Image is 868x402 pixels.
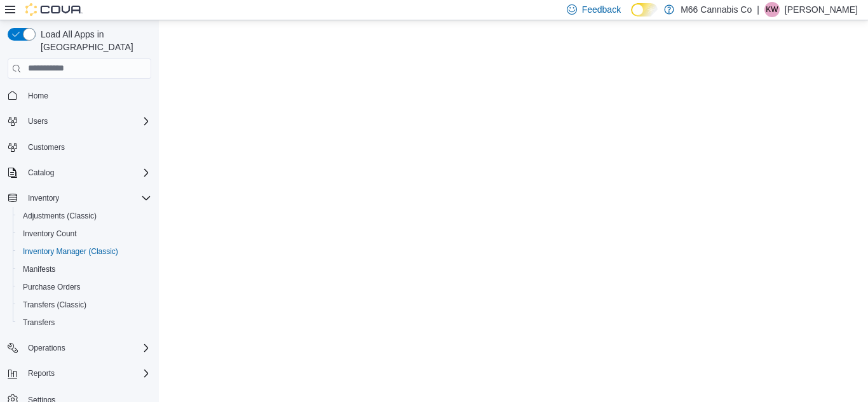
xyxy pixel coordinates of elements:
button: Inventory [3,189,156,207]
button: Home [3,86,156,105]
div: Kattie Walters [764,2,780,17]
a: Transfers (Classic) [18,297,92,312]
a: Purchase Orders [18,279,86,295]
button: Purchase Orders [13,278,156,296]
a: Inventory Count [18,226,82,241]
span: Inventory Count [18,226,151,241]
span: Customers [23,139,151,155]
a: Transfers [18,315,60,330]
button: Inventory [23,191,64,206]
span: Inventory Manager (Classic) [18,244,151,259]
span: Operations [28,343,65,353]
a: Customers [23,140,70,155]
button: Operations [23,340,71,356]
span: Manifests [18,262,151,277]
span: Transfers (Classic) [18,297,151,312]
p: M66 Cannabis Co [681,2,752,17]
span: Customers [28,142,65,152]
span: Users [28,116,48,126]
span: Transfers [23,318,55,328]
button: Operations [3,339,156,357]
span: Operations [23,340,151,356]
button: Inventory Manager (Classic) [13,243,156,260]
button: Reports [3,365,156,382]
span: Inventory Count [23,229,77,239]
button: Inventory Count [13,225,156,243]
span: Load All Apps in [GEOGRAPHIC_DATA] [36,28,151,53]
p: | [757,2,759,17]
input: Dark Mode [631,3,658,17]
button: Adjustments (Classic) [13,207,156,225]
span: Catalog [28,168,54,178]
span: Purchase Orders [23,282,81,292]
p: [PERSON_NAME] [785,2,858,17]
span: Adjustments (Classic) [23,211,97,221]
span: Users [23,114,151,129]
button: Users [3,112,156,130]
span: Catalog [23,165,151,180]
button: Reports [23,366,60,381]
span: Home [28,91,48,101]
img: Cova [25,3,83,16]
a: Manifests [18,262,60,277]
button: Catalog [23,165,59,180]
span: Adjustments (Classic) [18,208,151,224]
a: Inventory Manager (Classic) [18,244,123,259]
span: Dark Mode [631,17,632,17]
button: Transfers (Classic) [13,296,156,314]
button: Manifests [13,260,156,278]
span: Inventory Manager (Classic) [23,246,118,257]
a: Adjustments (Classic) [18,208,102,224]
span: Transfers (Classic) [23,300,86,310]
button: Users [23,114,53,129]
a: Home [23,88,53,104]
span: Inventory [23,191,151,206]
button: Transfers [13,314,156,332]
button: Catalog [3,164,156,182]
span: Inventory [28,193,59,203]
span: Home [23,88,151,104]
button: Customers [3,138,156,156]
span: Reports [23,366,151,381]
span: Purchase Orders [18,279,151,295]
span: Reports [28,368,55,379]
span: Transfers [18,315,151,330]
span: Manifests [23,264,55,274]
span: Feedback [582,3,621,16]
span: KW [766,2,778,17]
